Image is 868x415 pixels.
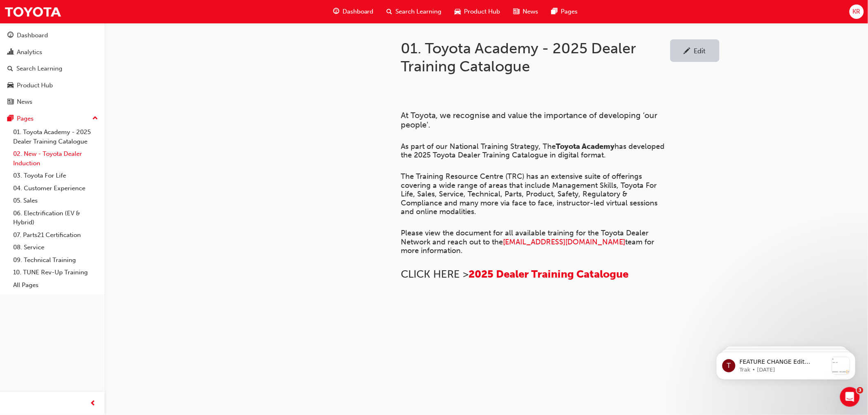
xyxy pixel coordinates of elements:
button: Pages [3,111,101,126]
a: Product Hub [3,78,101,93]
div: Edit [694,47,706,55]
span: At Toyota, we recognise and value the importance of developing ‘our people'. [401,111,660,130]
a: 02. New - Toyota Dealer Induction [10,148,101,169]
span: news-icon [514,7,520,17]
div: Search Learning [16,64,62,73]
a: News [3,94,101,109]
span: The Training Resource Centre (TRC) has an extensive suite of offerings covering a wide range of a... [401,172,660,216]
iframe: Intercom notifications message [704,335,868,393]
span: car-icon [455,7,461,17]
img: Trak [4,2,62,21]
span: 3 [857,387,863,394]
span: pages-icon [7,115,14,123]
span: prev-icon [90,399,96,409]
iframe: Intercom live chat [840,387,860,407]
span: As part of our National Training Strategy, The [401,142,556,151]
a: Analytics [3,45,101,60]
span: chart-icon [7,49,14,56]
span: car-icon [7,82,14,89]
a: 05. Sales [10,194,101,207]
a: Search Learning [3,61,101,76]
div: Analytics [17,48,42,57]
span: pages-icon [552,7,558,17]
span: search-icon [387,7,393,17]
div: Pages [17,114,34,123]
a: 03. Toyota For Life [10,169,101,182]
a: Dashboard [3,28,101,43]
span: KR [853,7,861,16]
a: 09. Technical Training [10,254,101,267]
span: Product Hub [464,7,500,16]
span: guage-icon [333,7,339,17]
a: Edit [670,39,720,62]
span: news-icon [7,98,14,106]
a: search-iconSearch Learning [380,3,448,20]
span: Please view the document for all available training for the Toyota Dealer Network and reach out t... [401,228,651,246]
h1: 01. Toyota Academy - 2025 Dealer Training Catalogue [401,39,670,75]
span: Toyota Academy [556,142,615,151]
button: KR [850,5,864,19]
a: [EMAIL_ADDRESS][DOMAIN_NAME] [503,237,626,246]
button: DashboardAnalyticsSearch LearningProduct HubNews [3,26,101,111]
span: Search Learning [396,7,442,16]
a: car-iconProduct Hub [448,3,507,20]
a: 2025 Dealer Training Catalogue [469,268,629,280]
span: Pages [561,7,578,16]
span: Dashboard [343,7,374,16]
a: 10. TUNE Rev-Up Training [10,266,101,279]
a: All Pages [10,279,101,292]
span: up-icon [92,113,98,124]
a: 04. Customer Experience [10,182,101,195]
a: 07. Parts21 Certification [10,229,101,242]
a: 01. Toyota Academy - 2025 Dealer Training Catalogue [10,126,101,148]
a: 06. Electrification (EV & Hybrid) [10,207,101,229]
span: guage-icon [7,32,14,39]
a: news-iconNews [507,3,545,20]
div: Dashboard [17,31,48,40]
a: 08. Service [10,241,101,254]
span: pencil-icon [684,48,691,56]
div: News [17,97,32,107]
span: News [523,7,539,16]
div: Product Hub [17,81,53,90]
span: CLICK HERE > [401,268,469,280]
a: pages-iconPages [545,3,585,20]
span: has developed the 2025 Toyota Dealer Training Catalogue in digital format. [401,142,667,160]
span: team for more information. [401,237,657,255]
span: search-icon [7,65,13,73]
a: guage-iconDashboard [327,3,380,20]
